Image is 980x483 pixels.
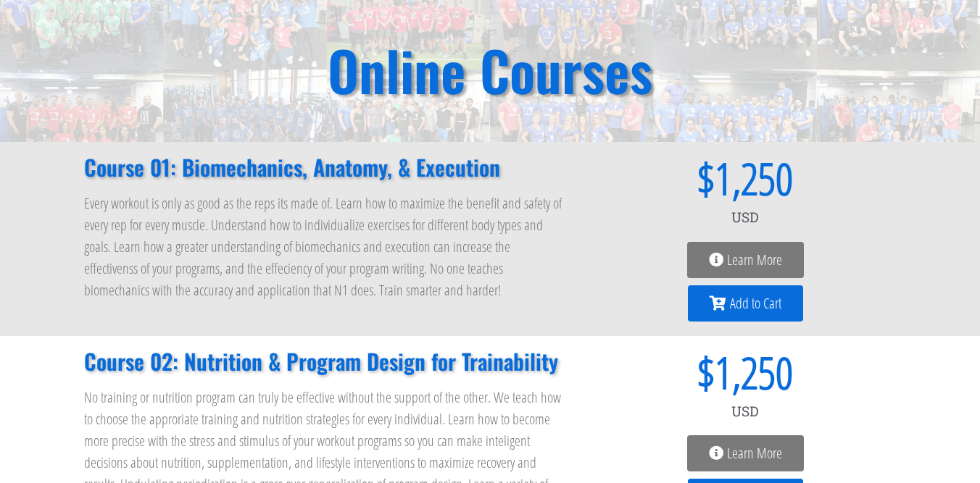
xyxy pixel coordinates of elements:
[328,43,652,97] h2: Online Courses
[727,446,782,461] span: Learn More
[594,200,896,235] div: USD
[594,156,715,200] span: $
[84,156,565,178] h2: Course 01: Biomechanics, Anatomy, & Execution
[687,435,804,471] a: Learn More
[84,193,565,301] p: Every workout is only as good as the reps its made of. Learn how to maximize the benefit and safe...
[730,296,781,311] span: Add to Cart
[727,253,782,267] span: Learn More
[688,285,803,322] a: Add to Cart
[594,394,896,429] div: USD
[715,350,793,394] span: 1,250
[84,350,565,372] h2: Course 02: Nutrition & Program Design for Trainability
[594,350,715,394] span: $
[715,156,793,200] span: 1,250
[687,242,804,278] a: Learn More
